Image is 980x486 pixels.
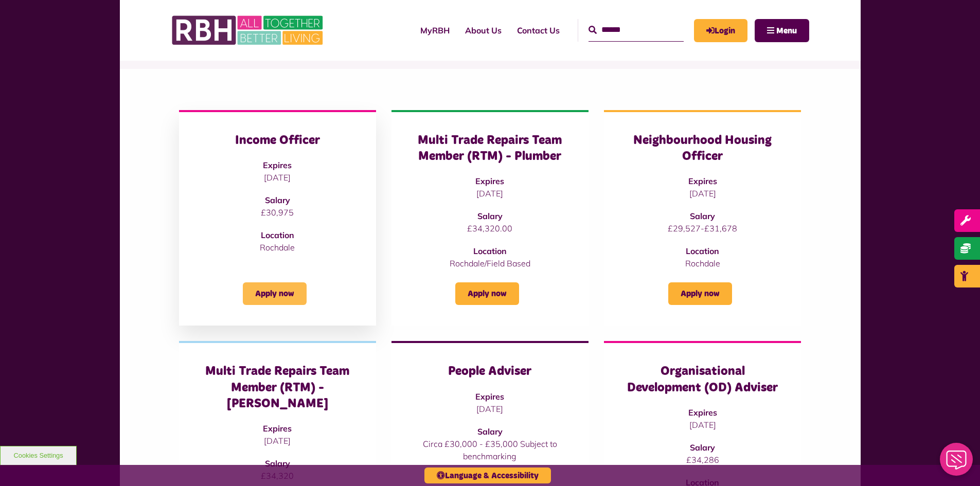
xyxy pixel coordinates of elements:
a: Contact Us [509,16,567,44]
strong: Expires [688,176,717,186]
p: £30,975 [200,206,355,219]
strong: Expires [475,176,504,186]
strong: Location [686,246,719,256]
button: Language & Accessibility [424,467,551,483]
strong: Location [473,246,507,256]
strong: Location [261,230,294,240]
p: [DATE] [625,419,780,431]
button: Navigation [755,19,809,42]
p: Rochdale [625,257,780,269]
strong: Salary [265,458,290,469]
a: About Us [457,16,509,44]
a: MyRBH [413,16,457,44]
p: [DATE] [625,187,780,200]
p: Rochdale [200,241,355,254]
span: Menu [776,27,797,35]
a: Apply now [668,282,732,305]
a: MyRBH [694,19,747,42]
a: Apply now [455,282,519,305]
h3: Multi Trade Repairs Team Member (RTM) - Plumber [412,133,568,165]
input: Search [589,19,684,41]
h3: Neighbourhood Housing Officer [625,133,780,165]
strong: Expires [263,423,292,434]
strong: Salary [690,211,715,221]
iframe: Netcall Web Assistant for live chat [934,440,980,486]
strong: Expires [263,160,292,170]
h3: Income Officer [200,133,355,149]
a: Apply now [243,282,307,305]
p: £29,527-£31,678 [625,222,780,235]
p: Rochdale/Field Based [412,257,568,269]
strong: Salary [477,426,503,437]
p: [DATE] [412,403,568,415]
strong: Expires [688,407,717,418]
p: [DATE] [200,435,355,447]
strong: Salary [265,195,290,205]
p: £34,320.00 [412,222,568,235]
p: [DATE] [200,171,355,184]
h3: Organisational Development (OD) Adviser [625,364,780,395]
h3: Multi Trade Repairs Team Member (RTM) - [PERSON_NAME] [200,364,355,412]
p: [DATE] [412,187,568,200]
strong: Salary [477,211,503,221]
h3: People Adviser [412,364,568,380]
strong: Expires [475,391,504,402]
p: £34,286 [625,454,780,466]
img: RBH [171,10,326,50]
strong: Salary [690,442,715,453]
p: Circa £30,000 - £35,000 Subject to benchmarking [412,438,568,462]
